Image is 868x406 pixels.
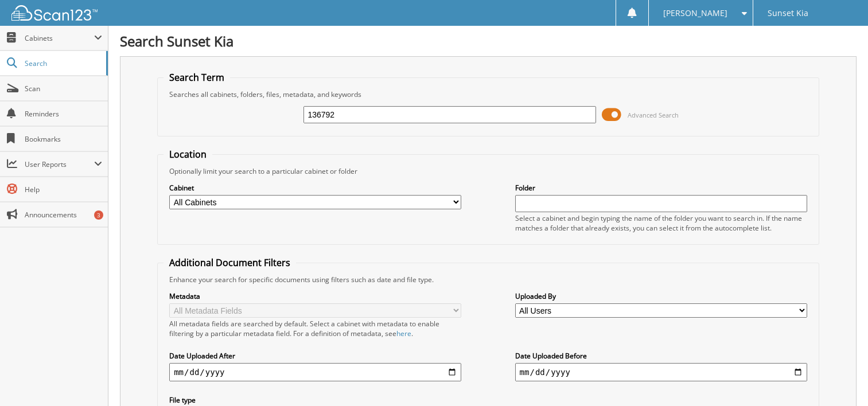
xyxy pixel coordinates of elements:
[169,291,461,301] label: Metadata
[164,166,813,176] div: Optionally limit your search to a particular cabinet or folder
[120,32,857,50] h1: Search Sunset Kia
[25,58,100,68] span: Search
[628,111,679,119] span: Advanced Search
[164,71,230,84] legend: Search Term
[164,148,212,161] legend: Location
[663,10,727,17] span: [PERSON_NAME]
[515,351,807,361] label: Date Uploaded Before
[25,84,102,93] span: Scan
[515,291,807,301] label: Uploaded By
[515,183,807,193] label: Folder
[25,210,102,220] span: Announcements
[164,275,813,284] div: Enhance your search for specific documents using filters such as date and file type.
[164,89,813,99] div: Searches all cabinets, folders, files, metadata, and keywords
[25,33,94,43] span: Cabinets
[11,5,98,21] img: scan123-logo-white.svg
[169,183,461,193] label: Cabinet
[811,351,868,406] iframe: Chat Widget
[169,395,461,405] label: File type
[169,319,461,338] div: All metadata fields are searched by default. Select a cabinet with metadata to enable filtering b...
[25,109,102,119] span: Reminders
[169,363,461,381] input: start
[515,363,807,381] input: end
[164,256,296,269] legend: Additional Document Filters
[25,185,102,194] span: Help
[515,213,807,233] div: Select a cabinet and begin typing the name of the folder you want to search in. If the name match...
[94,210,103,220] div: 3
[169,351,461,361] label: Date Uploaded After
[396,329,411,338] a: here
[25,134,102,144] span: Bookmarks
[25,159,94,169] span: User Reports
[768,10,808,17] span: Sunset Kia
